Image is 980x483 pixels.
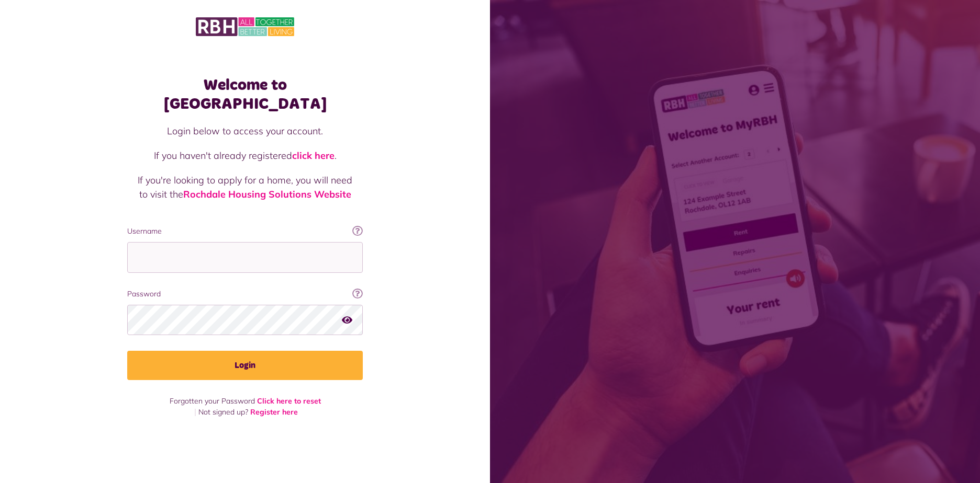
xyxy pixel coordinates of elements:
[292,149,335,162] a: click here
[257,396,321,406] a: Click here to reset
[138,173,352,201] p: If you're looking to apply for a home, you will need to visit the
[196,16,294,38] img: MyRBH
[127,226,363,237] label: Username
[138,148,352,163] p: If you haven't already registered .
[183,188,351,200] a: Rochdale Housing Solutions Website
[250,407,298,417] a: Register here
[198,407,248,417] span: Not signed up?
[170,396,255,406] span: Forgotten your Password
[127,289,363,300] label: Password
[127,76,363,113] h1: Welcome to [GEOGRAPHIC_DATA]
[138,124,352,138] p: Login below to access your account.
[127,351,363,380] button: Login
